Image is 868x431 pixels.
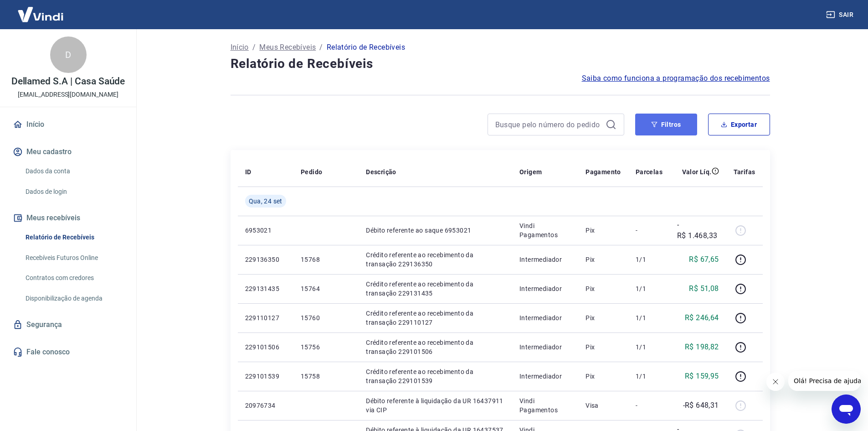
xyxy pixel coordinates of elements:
[586,255,621,264] p: Pix
[366,226,505,235] p: Débito referente ao saque 6953021
[22,182,125,201] a: Dados de login
[301,167,322,177] p: Pedido
[366,338,505,356] p: Crédito referente ao recebimento da transação 229101506
[586,343,621,352] p: Pix
[11,315,125,335] a: Segurança
[245,167,252,177] p: ID
[636,313,663,322] p: 1/1
[22,269,125,287] a: Contratos com credores
[231,42,249,53] a: Início
[635,114,697,135] button: Filtros
[683,400,719,411] p: -R$ 648,31
[677,219,719,241] p: -R$ 1.468,33
[586,372,621,381] p: Pix
[245,343,286,352] p: 229101506
[22,249,125,267] a: Recebíveis Futuros Online
[327,42,405,53] p: Relatório de Recebíveis
[366,167,396,177] p: Descrição
[301,343,351,352] p: 15756
[519,372,571,381] p: Intermediador
[824,6,857,23] button: Sair
[832,395,861,424] iframe: Botão para abrir a janela de mensagens
[519,396,571,415] p: Vindi Pagamentos
[245,226,286,235] p: 6953021
[519,255,571,264] p: Intermediador
[685,342,719,353] p: R$ 198,82
[319,42,323,53] p: /
[245,284,286,293] p: 229131435
[685,312,719,323] p: R$ 246,64
[519,221,571,239] p: Vindi Pagamentos
[245,372,286,381] p: 229101539
[231,55,770,73] h4: Relatório de Recebíveis
[245,401,286,410] p: 20976734
[734,167,755,177] p: Tarifas
[519,313,571,322] p: Intermediador
[11,0,70,28] img: Vindi
[366,250,505,269] p: Crédito referente ao recebimento da transação 229136350
[11,342,125,362] a: Fale conosco
[519,167,542,177] p: Origem
[259,42,316,53] a: Meus Recebíveis
[301,284,351,293] p: 15764
[586,284,621,293] p: Pix
[366,396,505,415] p: Débito referente à liquidação da UR 16437911 via CIP
[636,284,663,293] p: 1/1
[708,114,770,135] button: Exportar
[50,36,87,73] div: D
[586,226,621,235] p: Pix
[495,118,602,131] input: Busque pelo número do pedido
[636,372,663,381] p: 1/1
[18,90,118,99] p: [EMAIL_ADDRESS][DOMAIN_NAME]
[245,313,286,322] p: 229110127
[11,142,125,162] button: Meu cadastro
[22,289,125,308] a: Disponibilização de agenda
[366,367,505,385] p: Crédito referente ao recebimento da transação 229101539
[519,284,571,293] p: Intermediador
[636,401,663,410] p: -
[689,283,719,294] p: R$ 51,08
[366,309,505,327] p: Crédito referente ao recebimento da transação 229110127
[366,280,505,298] p: Crédito referente ao recebimento da transação 229131435
[22,162,125,181] a: Dados da conta
[685,371,719,382] p: R$ 159,95
[11,208,125,228] button: Meus recebíveis
[245,255,286,264] p: 229136350
[252,42,256,53] p: /
[301,372,351,381] p: 15758
[788,371,861,391] iframe: Mensagem da empresa
[5,6,77,14] span: Olá! Precisa de ajuda?
[689,254,719,265] p: R$ 67,65
[766,373,785,391] iframe: Fechar mensagem
[586,401,621,410] p: Visa
[301,255,351,264] p: 15768
[11,77,125,86] p: Dellamed S.A | Casa Saúde
[11,114,125,135] a: Início
[586,313,621,322] p: Pix
[301,313,351,322] p: 15760
[636,343,663,352] p: 1/1
[586,167,621,177] p: Pagamento
[682,167,712,177] p: Valor Líq.
[636,255,663,264] p: 1/1
[636,167,663,177] p: Parcelas
[519,343,571,352] p: Intermediador
[636,226,663,235] p: -
[582,73,770,84] a: Saiba como funciona a programação dos recebimentos
[249,197,282,206] span: Qua, 24 set
[22,228,125,247] a: Relatório de Recebíveis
